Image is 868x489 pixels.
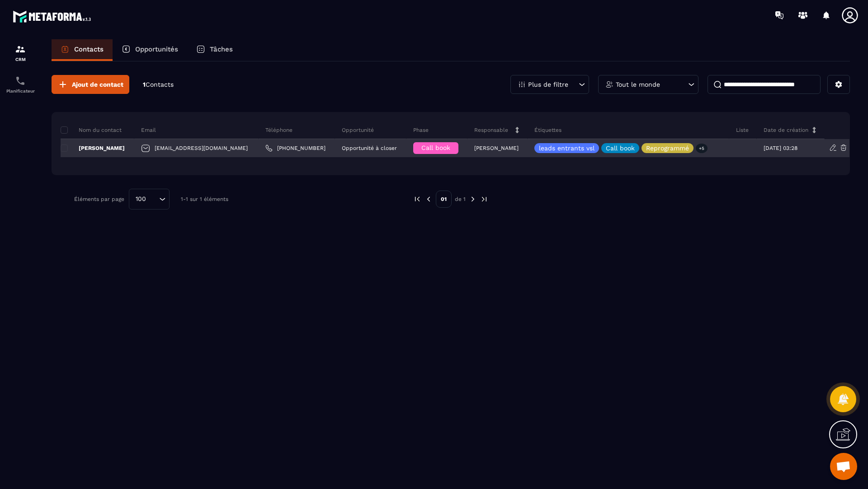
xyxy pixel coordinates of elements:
[455,196,466,203] p: de 1
[72,80,123,89] span: Ajout de contact
[149,194,157,204] input: Search for option
[2,88,38,93] p: Planificateur
[210,45,233,53] p: Tâches
[113,39,187,61] a: Opportunités
[534,126,561,134] p: Étiquettes
[2,69,38,100] a: schedulerschedulerPlanificateur
[830,453,857,480] div: Ouvrir le chat
[480,195,488,203] img: next
[736,126,749,134] p: Liste
[143,80,174,89] p: 1
[13,8,94,25] img: logo
[342,126,374,134] p: Opportunité
[528,81,568,88] p: Plus de filtre
[646,145,689,151] p: Reprogrammé
[52,39,113,61] a: Contacts
[74,196,124,202] p: Éléments par page
[187,39,242,61] a: Tâches
[764,145,797,151] p: [DATE] 03:28
[606,145,635,151] p: Call book
[52,75,129,94] button: Ajout de contact
[764,126,808,134] p: Date de création
[425,195,433,203] img: prev
[129,189,170,210] div: Search for option
[265,144,325,152] a: [PHONE_NUMBER]
[61,126,122,134] p: Nom du contact
[474,126,508,134] p: Responsable
[74,45,104,53] p: Contacts
[436,191,452,208] p: 01
[265,126,292,134] p: Téléphone
[146,81,174,88] span: Contacts
[469,195,477,203] img: next
[132,194,149,204] span: 100
[421,144,450,151] span: Call book
[696,144,708,153] p: +5
[2,37,38,69] a: formationformationCRM
[15,75,26,86] img: scheduler
[342,145,397,151] p: Opportunité à closer
[15,44,26,55] img: formation
[141,126,156,134] p: Email
[135,45,178,53] p: Opportunités
[539,145,594,151] p: leads entrants vsl
[413,126,429,134] p: Phase
[474,145,519,151] p: [PERSON_NAME]
[616,81,660,88] p: Tout le monde
[2,57,38,62] p: CRM
[181,196,228,202] p: 1-1 sur 1 éléments
[61,144,125,152] p: [PERSON_NAME]
[413,195,421,203] img: prev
